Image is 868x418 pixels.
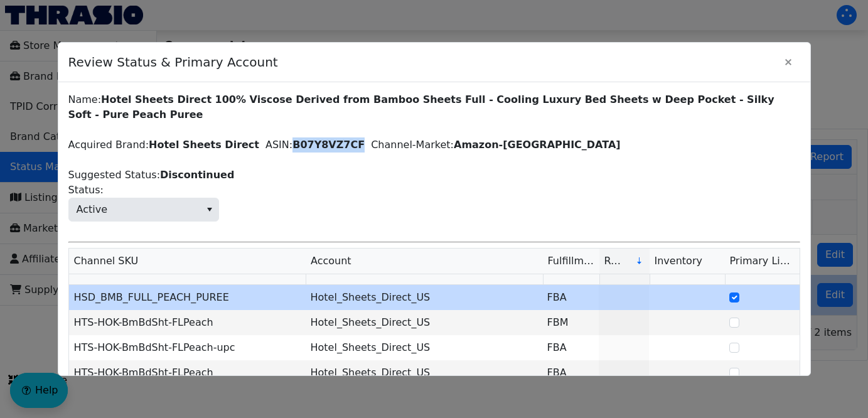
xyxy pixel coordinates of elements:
span: Primary Listing [730,255,805,267]
td: FBA [542,285,599,310]
td: FBA [542,335,599,360]
input: Select Row [729,318,739,328]
button: Close [776,50,800,74]
span: Inventory [655,254,702,269]
label: Hotel Sheets Direct [149,139,259,151]
input: Select Row [729,368,739,378]
td: HSD_BMB_FULL_PEACH_PUREE [69,285,306,310]
label: B07Y8VZ7CF [292,139,365,151]
input: Select Row [729,292,739,303]
td: HTS-HOK-BmBdSht-FLPeach-upc [69,335,306,360]
label: Hotel Sheets Direct 100% Viscose Derived from Bamboo Sheets Full - Cooling Luxury Bed Sheets w De... [68,94,774,121]
span: Revenue [604,254,625,269]
span: Active [77,202,108,217]
td: Hotel_Sheets_Direct_US [306,310,542,335]
button: select [200,198,218,221]
td: Hotel_Sheets_Direct_US [306,285,542,310]
label: Amazon-[GEOGRAPHIC_DATA] [454,139,621,151]
span: Status: [68,198,219,222]
td: FBM [542,310,599,335]
span: Fulfillment [548,254,594,269]
td: HTS-HOK-BmBdSht-FLPeach [69,360,306,385]
span: Status: [68,183,104,198]
td: Hotel_Sheets_Direct_US [306,360,542,385]
label: Discontinued [160,169,234,181]
span: Channel SKU [74,254,139,269]
span: Account [311,254,351,269]
td: FBA [542,360,599,385]
td: Hotel_Sheets_Direct_US [306,335,542,360]
td: HTS-HOK-BmBdSht-FLPeach [69,310,306,335]
input: Select Row [729,343,739,353]
span: Review Status & Primary Account [68,46,776,78]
